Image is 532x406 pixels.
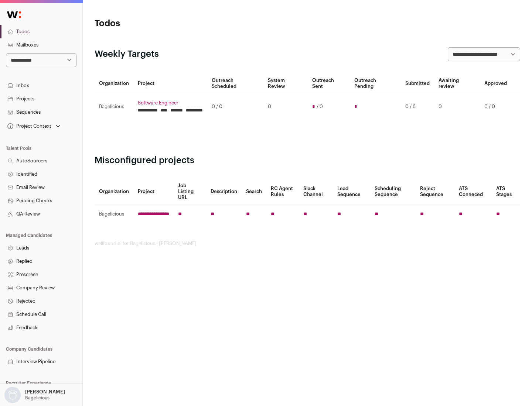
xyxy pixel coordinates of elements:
th: Outreach Pending [350,73,400,94]
th: ATS Stages [492,178,520,205]
th: Reject Sequence [416,178,455,205]
th: Search [242,178,266,205]
h1: Todos [95,18,236,30]
th: ATS Conneced [454,178,491,205]
th: Outreach Scheduled [207,73,263,94]
th: Scheduling Sequence [370,178,416,205]
th: RC Agent Rules [266,178,299,205]
th: Description [206,178,242,205]
th: Awaiting review [434,73,480,94]
button: Open dropdown [3,387,66,403]
th: Project [133,73,207,94]
th: Slack Channel [299,178,333,205]
footer: wellfound:ai for Bagelicious - [PERSON_NAME] [95,241,520,247]
h2: Weekly Targets [95,48,159,60]
th: Approved [480,73,511,94]
span: / 0 [317,104,323,110]
td: Bagelicious [95,205,133,223]
th: Organization [95,73,133,94]
th: Project [133,178,174,205]
th: System Review [263,73,307,94]
td: 0 [434,94,480,120]
p: Bagelicious [25,395,50,401]
td: 0 / 6 [401,94,434,120]
td: 0 [263,94,307,120]
th: Submitted [401,73,434,94]
img: nopic.png [4,387,21,403]
button: Open dropdown [6,121,62,131]
h2: Misconfigured projects [95,155,520,166]
th: Lead Sequence [333,178,370,205]
p: [PERSON_NAME] [25,389,65,395]
a: Software Engineer [138,100,203,106]
th: Organization [95,178,133,205]
div: Project Context [6,123,51,129]
th: Outreach Sent [308,73,350,94]
td: 0 / 0 [207,94,263,120]
td: Bagelicious [95,94,133,120]
th: Job Listing URL [174,178,206,205]
td: 0 / 0 [480,94,511,120]
img: Wellfound [3,7,25,22]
